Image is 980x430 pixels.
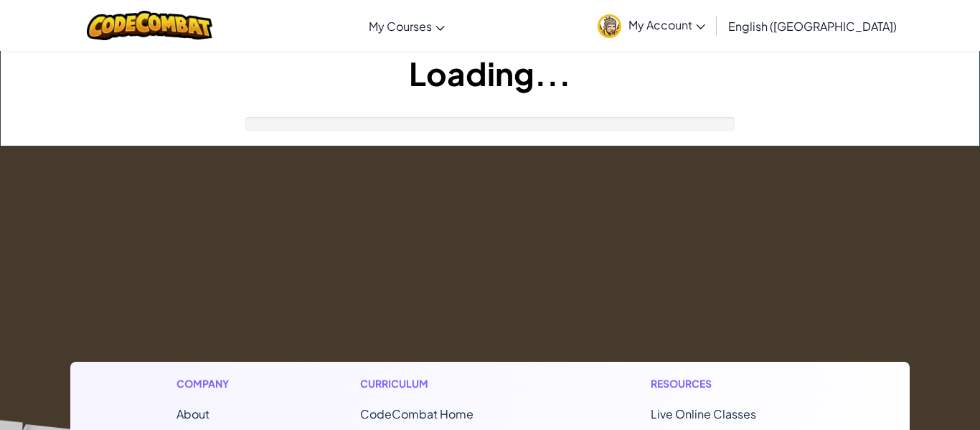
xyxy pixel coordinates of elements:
span: My Account [628,17,705,32]
a: Live Online Classes [651,406,756,421]
img: CodeCombat logo [87,11,212,40]
a: My Account [590,3,712,48]
h1: Loading... [1,51,979,95]
h1: Curriculum [360,376,534,391]
a: My Courses [362,6,452,45]
h1: Resources [651,376,804,391]
span: CodeCombat Home [360,406,473,421]
span: My Courses [369,19,432,34]
a: About [176,406,209,421]
a: English ([GEOGRAPHIC_DATA]) [721,6,904,45]
img: avatar [598,14,621,38]
span: English ([GEOGRAPHIC_DATA]) [728,19,897,34]
h1: Company [176,376,243,391]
